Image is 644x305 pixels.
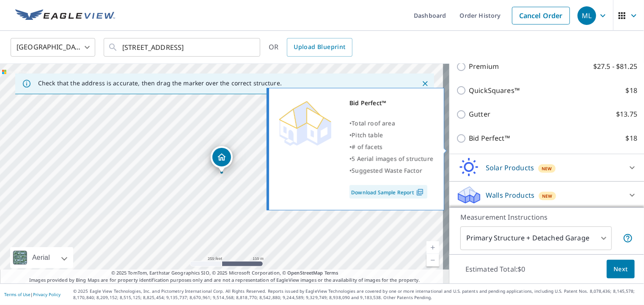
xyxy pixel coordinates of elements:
[294,42,345,52] span: Upload Blueprint
[73,288,640,301] p: © 2025 Eagle View Technologies, Inc. and Pictometry International Corp. All Rights Reserved. Repo...
[350,165,433,177] div: •
[350,129,433,141] div: •
[269,38,352,57] div: OR
[350,97,433,109] div: Bid Perfect™
[460,212,633,222] p: Measurement Instructions
[352,131,383,139] span: Pitch table
[30,247,52,268] div: Aerial
[122,35,243,59] input: Search by address or latitude-longitude
[414,188,426,196] img: Pdf Icon
[352,155,433,163] span: 5 Aerial images of structure
[325,270,339,276] a: Terms
[469,109,490,120] p: Gutter
[626,85,637,96] p: $18
[616,109,637,120] p: $13.75
[460,226,612,250] div: Primary Structure + Detached Garage
[352,119,395,127] span: Total roof area
[626,133,637,144] p: $18
[287,38,352,57] a: Upload Blueprint
[38,79,282,87] p: Check that the address is accurate, then drag the marker over the correct structure.
[352,166,422,174] span: Suggested Waste Factor
[456,185,637,205] div: Walls ProductsNew
[469,133,510,144] p: Bid Perfect™
[486,163,534,173] p: Solar Products
[350,153,433,165] div: •
[275,97,335,148] img: Premium
[459,260,532,278] p: Estimated Total: $0
[287,270,323,276] a: OpenStreetMap
[542,193,553,199] span: New
[456,158,637,178] div: Solar ProductsNew
[578,6,596,25] div: ML
[350,141,433,153] div: •
[486,190,534,200] p: Walls Products
[4,291,30,297] a: Terms of Use
[33,291,61,297] a: Privacy Policy
[111,270,339,277] span: © 2025 TomTom, Earthstar Geographics SIO, © 2025 Microsoft Corporation, ©
[4,292,61,297] p: |
[10,247,73,268] div: Aerial
[427,254,439,267] a: Current Level 17, Zoom Out
[593,61,637,72] p: $27.5 - $81.25
[211,146,233,172] div: Dropped pin, building 1, Residential property, 11207 Carriage Lake Dr Houston, TX 77065
[607,260,635,279] button: Next
[15,9,115,22] img: EV Logo
[350,185,427,199] a: Download Sample Report
[469,61,499,72] p: Premium
[542,165,552,172] span: New
[11,35,95,59] div: [GEOGRAPHIC_DATA]
[352,143,383,151] span: # of facets
[469,85,520,96] p: QuickSquares™
[623,233,633,243] span: Your report will include the primary structure and a detached garage if one exists.
[427,241,439,254] a: Current Level 17, Zoom In
[350,117,433,129] div: •
[614,264,628,275] span: Next
[512,7,570,25] a: Cancel Order
[420,78,431,89] button: Close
